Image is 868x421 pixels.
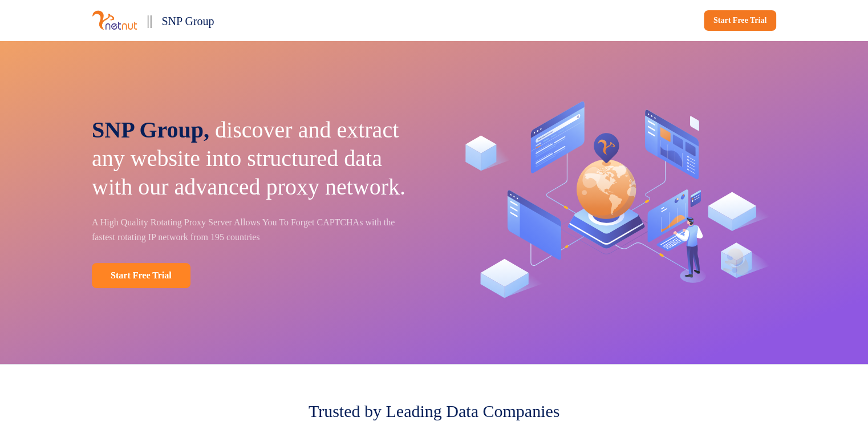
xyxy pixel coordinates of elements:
span: SNP Group, [92,117,209,143]
span: SNP Group [161,15,214,27]
p: discover and extract any website into structured data with our advanced proxy network. [92,116,418,201]
a: Start Free Trial [92,263,190,288]
a: Start Free Trial [704,10,776,31]
p: || [147,9,152,31]
p: A High Quality Rotating Proxy Server Allows You To Forget CAPTCHAs with the fastest rotating IP n... [92,215,418,245]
